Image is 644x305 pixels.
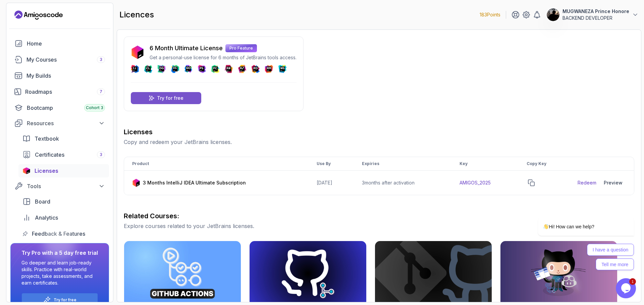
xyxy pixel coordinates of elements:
[27,40,105,48] div: Home
[10,101,109,115] a: bootcamp
[22,167,31,174] img: jetbrains icon
[32,230,85,238] span: Feedback & Features
[451,171,519,195] td: AMIGOS_2025
[546,8,639,21] button: user profile imageMUGWANEZA Prince HonoreBACKEND DEVELOPER
[35,135,59,143] span: Textbook
[354,171,451,195] td: 3 months after activation
[18,132,109,145] a: textbook
[10,69,109,82] a: builds
[157,95,183,101] p: Try for free
[562,15,629,21] p: BACKEND DEVELOPER
[14,10,63,20] a: Landing page
[10,180,109,192] button: Tools
[10,53,109,66] a: courses
[21,259,98,286] p: Go deeper and learn job-ready skills. Practice with real-world projects, take assessments, and ea...
[10,37,109,50] a: home
[562,8,629,15] p: MUGWANEZA Prince Honore
[547,8,559,21] img: user profile image
[26,72,105,80] div: My Builds
[25,88,105,96] div: Roadmaps
[309,171,354,195] td: [DATE]
[124,222,634,230] p: Explore courses related to your JetBrains licenses.
[54,297,76,303] a: Try for free
[517,165,637,275] iframe: chat widget
[100,152,102,157] span: 3
[150,44,223,53] p: 6 Month Ultimate License
[27,182,105,190] div: Tools
[10,85,109,98] a: roadmaps
[143,179,246,186] p: 3 Months IntelliJ IDEA Ultimate Subscription
[18,195,109,208] a: board
[100,57,102,62] span: 3
[18,148,109,161] a: certificates
[18,211,109,224] a: analytics
[18,227,109,240] a: feedback
[309,157,354,171] th: Use By
[18,164,109,177] a: licenses
[354,157,451,171] th: Expiries
[100,89,102,94] span: 7
[131,46,144,59] img: jetbrains icon
[150,54,297,61] p: Get a personal-use license for 6 months of JetBrains tools access.
[451,157,519,171] th: Key
[35,167,58,175] span: Licenses
[124,157,309,171] th: Product
[26,56,105,64] div: My Courses
[35,151,64,159] span: Certificates
[124,127,634,137] h3: Licenses
[519,157,570,171] th: Copy Key
[225,44,257,52] p: Pro Feature
[480,11,500,18] p: 183 Points
[27,104,105,112] div: Bootcamp
[35,198,50,206] span: Board
[35,214,58,222] span: Analytics
[616,278,637,298] iframe: chat widget
[124,211,634,221] h3: Related Courses:
[27,119,105,127] div: Resources
[10,117,109,129] button: Resources
[119,9,154,20] h2: licences
[124,138,634,146] p: Copy and redeem your JetBrains licenses.
[86,105,103,110] span: Cohort 3
[131,92,201,104] a: Try for free
[132,179,140,187] img: jetbrains icon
